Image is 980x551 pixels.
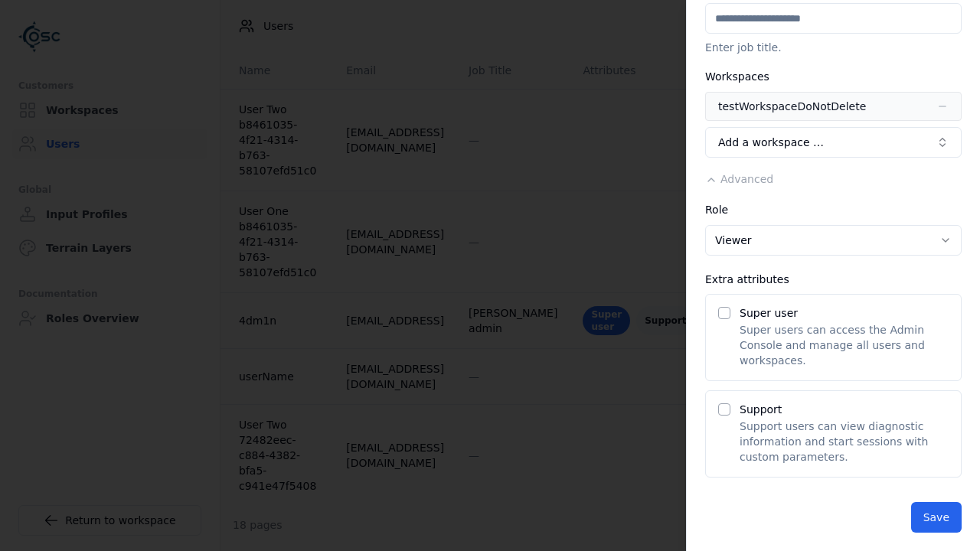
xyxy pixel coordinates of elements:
[720,173,773,185] span: Advanced
[705,40,962,55] p: Enter job title.
[705,171,773,187] button: Advanced
[705,70,769,83] label: Workspaces
[911,502,962,533] button: Save
[740,403,782,416] label: Support
[740,307,798,319] label: Super user
[718,135,824,150] span: Add a workspace …
[705,204,728,216] label: Role
[740,322,949,368] p: Super users can access the Admin Console and manage all users and workspaces.
[718,99,866,114] div: testWorkspaceDoNotDelete
[705,274,962,285] div: Extra attributes
[740,419,949,465] p: Support users can view diagnostic information and start sessions with custom parameters.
